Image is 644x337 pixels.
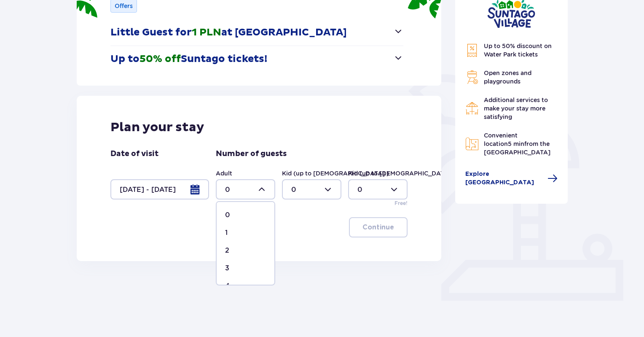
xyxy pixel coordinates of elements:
p: 1 [225,228,228,237]
img: Map Icon [465,137,479,151]
img: Restaurant Icon [465,102,479,115]
p: Offers [115,2,133,10]
span: Up to 50% discount on Water Park tickets [484,43,552,58]
p: 3 [225,264,229,273]
label: Kid (up to [DEMOGRAPHIC_DATA].) [282,169,389,178]
p: Continue [362,223,394,232]
span: 50% off [140,53,181,65]
span: Open zones and playgrounds [484,70,531,85]
span: 1 PLN [192,26,221,39]
p: Up to Suntago tickets! [110,53,267,65]
button: Little Guest for1 PLNat [GEOGRAPHIC_DATA] [110,19,403,46]
p: Plan your stay [110,119,204,135]
img: Grill Icon [465,70,479,84]
label: Adult [216,169,232,178]
p: Free! [394,200,408,207]
span: Explore [GEOGRAPHIC_DATA] [465,170,543,187]
img: Discount Icon [465,43,479,57]
a: Explore [GEOGRAPHIC_DATA] [465,170,558,187]
button: Up to50% offSuntago tickets! [110,46,403,72]
p: Number of guests [216,149,287,159]
label: Kid (up to [DEMOGRAPHIC_DATA].) [348,169,455,178]
p: Little Guest for at [GEOGRAPHIC_DATA] [110,26,347,39]
span: 5 min [508,140,524,147]
p: 2 [225,246,229,255]
span: Convenient location from the [GEOGRAPHIC_DATA] [484,132,550,156]
p: Date of visit [110,149,158,159]
p: 4 [225,281,230,291]
span: Additional services to make your stay more satisfying [484,97,548,120]
button: Continue [349,217,408,237]
p: 0 [225,210,230,220]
